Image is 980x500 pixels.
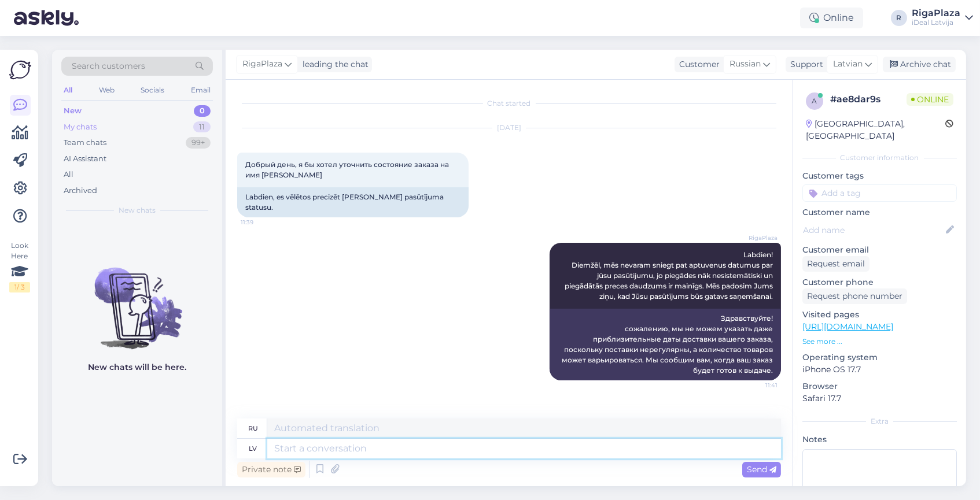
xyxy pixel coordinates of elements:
span: Russian [730,58,761,71]
p: Customer phone [802,276,957,288]
div: [GEOGRAPHIC_DATA], [GEOGRAPHIC_DATA] [806,118,945,142]
span: a [812,97,817,105]
div: Team chats [64,137,106,149]
p: Safari 17.7 [802,392,957,405]
div: Chat started [237,98,781,109]
div: 99+ [186,137,211,149]
div: Private note [237,462,305,477]
span: 11:39 [241,218,284,227]
span: RigaPlaza [242,58,282,71]
span: RigaPlaza [734,234,778,242]
div: RigaPlaza [912,9,960,18]
p: New chats will be here. [88,361,186,373]
div: Email [189,83,213,98]
div: 0 [194,105,211,117]
div: All [64,169,73,180]
div: lv [249,439,257,458]
div: My chats [64,121,97,133]
a: RigaPlazaiDeal Latvija [912,9,973,27]
span: Latvian [833,58,863,71]
div: Look Here [9,240,30,292]
span: New chats [119,205,156,216]
div: 11 [193,121,211,133]
div: Archive chat [883,57,956,72]
span: Send [747,464,776,475]
div: Online [800,8,863,28]
div: AI Assistant [64,153,106,165]
div: Customer information [802,153,957,163]
div: New [64,105,82,117]
span: Search customers [72,60,145,72]
p: iPhone OS 17.7 [802,364,957,376]
div: iDeal Latvija [912,18,960,27]
p: Notes [802,434,957,446]
div: leading the chat [298,58,369,71]
div: Request email [802,256,870,272]
div: Web [97,83,117,98]
p: Customer tags [802,170,957,182]
div: [DATE] [237,123,781,133]
img: No chats [52,247,222,351]
p: Visited pages [802,309,957,321]
input: Add name [803,224,944,236]
p: Browser [802,380,957,392]
span: 11:41 [734,381,778,390]
div: # ae8dar9s [830,92,907,106]
p: See more ... [802,336,957,347]
div: All [61,83,75,98]
div: Extra [802,416,957,427]
div: Здравствуйте! сожалению, мы не можем указать даже приблизительные даты доставки вашего заказа, по... [550,309,781,380]
input: Add a tag [802,184,957,202]
p: Customer name [802,206,957,218]
p: Customer email [802,244,957,256]
div: Archived [64,185,97,197]
span: Добрый день, я бы хотел уточнить состояние заказа на имя [PERSON_NAME] [245,160,451,179]
div: Customer [675,58,720,71]
span: Online [907,93,953,106]
div: Support [786,58,823,71]
a: [URL][DOMAIN_NAME] [802,321,893,332]
div: Labdien, es vēlētos precizēt [PERSON_NAME] pasūtījuma statusu. [237,187,469,217]
div: Socials [138,83,167,98]
img: Askly Logo [9,59,31,81]
span: Labdien! Diemžēl, mēs nevaram sniegt pat aptuvenus datumus par jūsu pasūtijumu, jo piegādes nāk n... [565,250,775,301]
div: ru [248,418,258,438]
div: 1 / 3 [9,282,30,292]
p: Operating system [802,351,957,364]
div: Request phone number [802,288,907,304]
div: R [891,10,907,26]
